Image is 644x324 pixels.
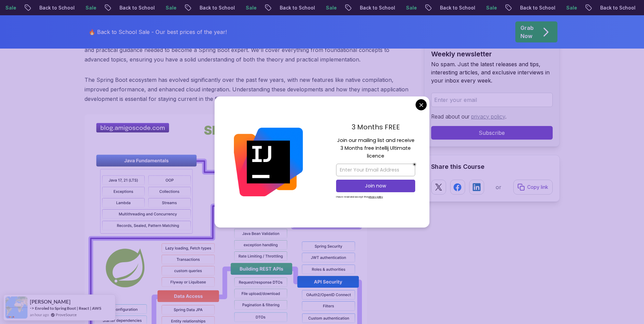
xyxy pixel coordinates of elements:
[401,4,422,11] p: Sale
[85,36,413,64] p: In this detailed guide, I'll walk you through the complete roadmap step-by-step, providing you wi...
[431,60,553,85] p: No spam. Just the latest releases and tips, interesting articles, and exclusive interviews in you...
[160,4,182,11] p: Sale
[431,49,553,59] h2: Weekly newsletter
[34,4,80,11] p: Back to School
[431,112,553,121] p: Read about our .
[354,4,401,11] p: Back to School
[513,180,553,195] button: Copy link
[240,4,262,11] p: Sale
[320,4,342,11] p: Sale
[194,4,240,11] p: Back to School
[114,4,160,11] p: Back to School
[595,4,641,11] p: Back to School
[30,299,71,305] span: [PERSON_NAME]
[56,312,77,318] a: ProveSource
[89,28,227,36] p: 🔥 Back to School Sale - Our best prices of the year!
[85,75,413,104] p: The Spring Boot ecosystem has evolved significantly over the past few years, with new features li...
[30,312,49,318] span: an hour ago
[527,184,548,191] p: Copy link
[471,113,505,120] a: privacy policy
[520,24,534,40] p: Grab Now
[5,296,27,319] img: provesource social proof notification image
[496,183,501,191] p: or
[274,4,320,11] p: Back to School
[30,305,34,311] span: ->
[431,126,553,140] button: Subscribe
[561,4,583,11] p: Sale
[431,93,553,107] input: Enter your email
[80,4,102,11] p: Sale
[435,4,481,11] p: Back to School
[481,4,502,11] p: Sale
[431,162,553,172] h2: Share this Course
[35,306,101,311] a: Enroled to Spring Boot | React | AWS
[515,4,561,11] p: Back to School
